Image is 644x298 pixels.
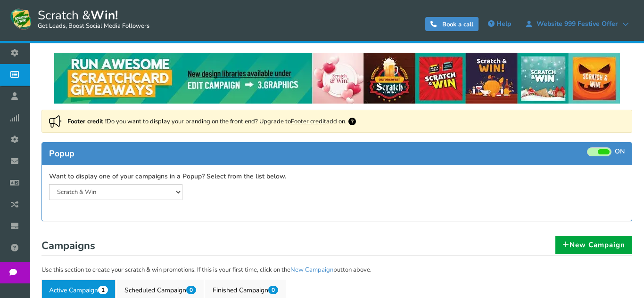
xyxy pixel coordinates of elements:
[532,20,622,28] span: Website 999 Festive offer
[290,266,333,274] a: New Campaign
[268,286,278,294] span: 0
[38,23,149,30] small: Get Leads, Boost Social Media Followers
[67,117,107,126] strong: Footer credit !
[555,236,632,254] a: New Campaign
[49,148,74,159] span: Popup
[9,7,33,31] img: Scratch and Win
[496,19,511,28] span: Help
[186,286,196,294] span: 0
[9,7,149,31] a: Scratch &Win! Get Leads, Boost Social Media Followers
[425,17,479,31] a: Book a call
[41,110,632,133] div: Do you want to display your branding on the front end? Upgrade to add on.
[442,20,473,29] span: Book a call
[33,7,149,31] span: Scratch &
[49,172,286,181] label: Want to display one of your campaigns in a Popup? Select from the list below.
[54,53,620,104] img: festival-poster-2020.webp
[615,147,625,156] span: ON
[483,16,516,32] a: Help
[41,237,632,256] h1: Campaigns
[98,286,108,294] span: 1
[291,117,326,126] a: Footer credit
[41,266,632,275] p: Use this section to create your scratch & win promotions. If this is your first time, click on th...
[91,7,118,24] strong: Win!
